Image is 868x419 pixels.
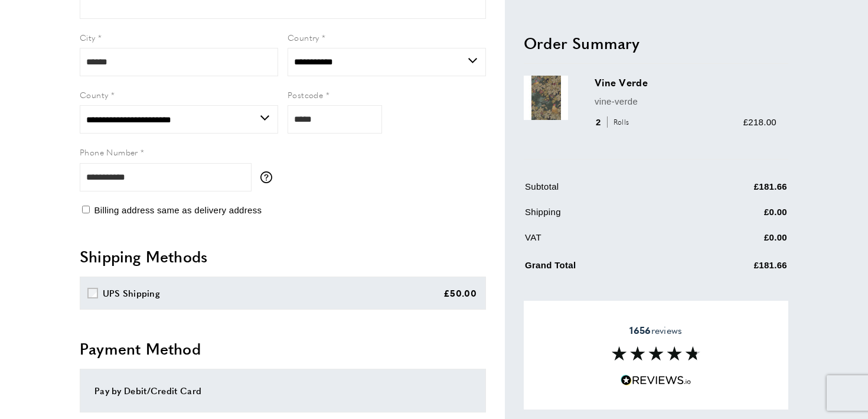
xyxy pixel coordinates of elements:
td: Grand Total [525,255,683,281]
img: Vine Verde [524,76,568,120]
span: Postcode [288,89,323,100]
strong: 1656 [629,323,651,337]
div: 2 [595,115,633,129]
h3: Vine Verde [595,76,776,89]
span: Apply Discount Code [524,298,610,312]
td: £0.00 [684,204,788,228]
span: reviews [629,324,682,336]
p: vine-verde [595,94,776,108]
td: VAT [525,230,683,253]
span: £218.00 [743,116,776,126]
span: Phone Number [80,146,138,158]
div: £50.00 [443,286,477,300]
img: Reviews section [612,346,700,360]
button: More information [260,171,278,183]
span: City [80,31,96,43]
span: County [80,89,108,100]
div: Pay by Debit/Credit Card [94,384,471,398]
img: Reviews.io 5 stars [621,375,691,386]
div: UPS Shipping [103,286,161,300]
td: £181.66 [684,255,788,281]
span: Country [288,31,319,43]
h2: Payment Method [80,338,486,359]
h2: Order Summary [524,32,788,53]
h2: Shipping Methods [80,246,486,267]
td: £181.66 [684,179,788,202]
span: Rolls [607,116,632,128]
td: Subtotal [525,179,683,202]
span: Billing address same as delivery address [94,205,262,215]
td: Shipping [525,204,683,228]
td: £0.00 [684,230,788,253]
input: Billing address same as delivery address [82,206,90,213]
